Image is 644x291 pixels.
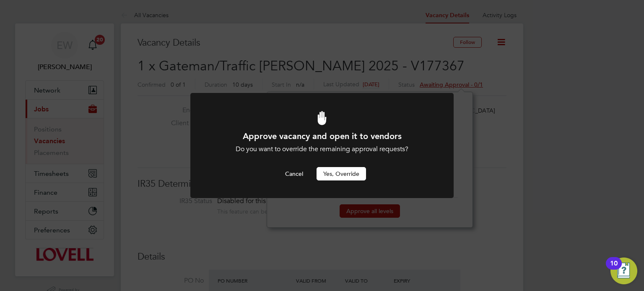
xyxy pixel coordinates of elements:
[278,167,310,180] button: Cancel
[236,145,408,153] span: Do you want to override the remaining approval requests?
[213,131,431,142] h1: Approve vacancy and open it to vendors
[610,263,618,274] div: 10
[317,167,366,180] button: Yes, Override
[610,258,637,284] button: Open Resource Center, 10 new notifications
